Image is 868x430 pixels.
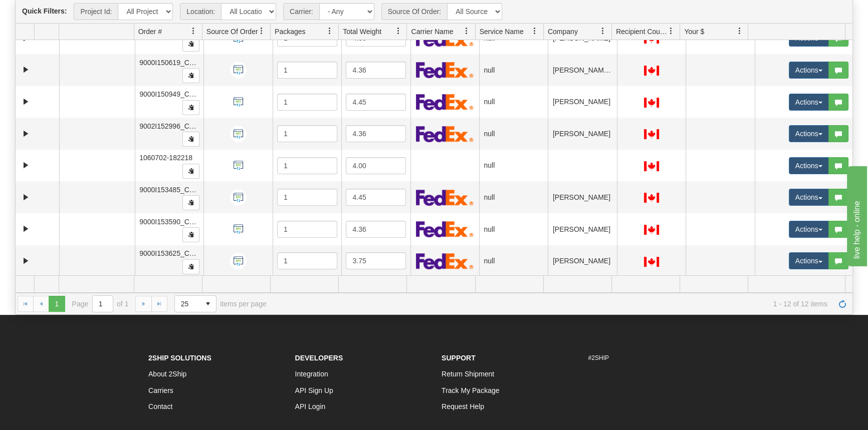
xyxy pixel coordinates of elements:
img: CA [644,66,659,76]
span: Page sizes drop down [174,295,216,312]
span: Your $ [684,27,704,37]
img: FedEx Express® [416,221,474,237]
a: Expand [20,64,32,76]
input: Page 1 [93,296,113,312]
span: Page 1 [49,296,65,312]
a: Service Name filter column settings [526,23,543,40]
img: CA [644,225,659,235]
span: Packages [275,27,305,37]
a: Source Of Order filter column settings [253,23,270,40]
span: 25 [181,299,194,309]
span: Source Of Order [206,27,258,37]
img: CA [644,193,659,203]
img: CA [644,129,659,139]
button: Copy to clipboard [182,227,199,242]
td: null [479,245,548,277]
span: Page of 1 [72,295,129,312]
a: Track My Package [442,386,499,394]
td: [PERSON_NAME] BEAR [548,54,616,86]
span: Location: [180,3,221,20]
button: Copy to clipboard [182,259,199,274]
span: Total Weight [343,27,381,37]
a: Request Help [442,402,484,410]
h6: #2SHIP [588,355,720,361]
a: Expand [20,255,32,267]
button: Copy to clipboard [182,100,199,115]
strong: Developers [295,354,343,362]
td: null [479,86,548,118]
a: Recipient Country filter column settings [663,23,680,40]
td: null [479,181,548,213]
button: Actions [789,252,829,269]
img: API [230,221,247,237]
span: 1060702-182218 [139,154,192,162]
img: FedEx Express® [416,62,474,78]
span: Company [548,27,578,37]
span: Project Id: [74,3,118,20]
span: Carrier Name [411,27,453,37]
strong: Support [442,354,476,362]
strong: 2Ship Solutions [148,354,211,362]
img: FedEx Express® [416,253,474,269]
span: Service Name [480,27,524,37]
span: 9000I153625_CATH [139,249,203,257]
a: Total Weight filter column settings [389,23,406,40]
td: [PERSON_NAME] [548,181,616,213]
a: Your $ filter column settings [731,23,748,40]
button: Copy to clipboard [182,68,199,83]
span: 9000I153590_CATH [139,218,203,226]
span: items per page [174,295,267,312]
a: Company filter column settings [594,23,611,40]
img: FedEx Express® [416,94,474,110]
label: Quick Filters: [22,6,67,16]
img: API [230,157,247,174]
a: Expand [20,96,32,108]
td: null [479,118,548,150]
a: Expand [20,128,32,140]
span: Source Of Order: [381,3,448,20]
td: [PERSON_NAME] [548,245,616,277]
a: Carriers [148,386,173,394]
a: Expand [20,159,32,172]
img: API [230,126,247,142]
a: Carrier Name filter column settings [458,23,475,40]
img: CA [644,98,659,108]
button: Copy to clipboard [182,37,199,52]
img: FedEx Express® [416,189,474,206]
span: select [200,296,216,312]
button: Copy to clipboard [182,164,199,179]
button: Copy to clipboard [182,132,199,147]
img: API [230,62,247,78]
span: 1 - 12 of 12 items [281,300,827,308]
span: 9000I150619_CATH [139,59,203,67]
button: Actions [789,189,829,206]
a: Packages filter column settings [321,23,338,40]
td: [PERSON_NAME] [548,213,616,245]
a: API Sign Up [295,386,333,394]
a: Order # filter column settings [185,23,202,40]
img: FedEx Express® [416,126,474,142]
td: [PERSON_NAME] [548,118,616,150]
img: API [230,94,247,110]
button: Copy to clipboard [182,195,199,210]
button: Actions [789,94,829,111]
a: About 2Ship [148,370,186,378]
a: Return Shipment [442,370,494,378]
button: Actions [789,62,829,79]
span: Recipient Country [616,27,668,37]
span: Carrier: [283,3,319,20]
span: 9000I153485_CATH [139,186,203,194]
a: API Login [295,402,326,410]
img: CA [644,161,659,171]
img: API [230,189,247,206]
button: Actions [789,221,829,238]
a: Refresh [834,296,850,312]
button: Actions [789,125,829,142]
img: CA [644,257,659,267]
a: Contact [148,402,172,410]
td: null [479,213,548,245]
td: null [479,54,548,86]
button: Actions [789,157,829,174]
td: null [479,150,548,182]
a: Expand [20,191,32,204]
